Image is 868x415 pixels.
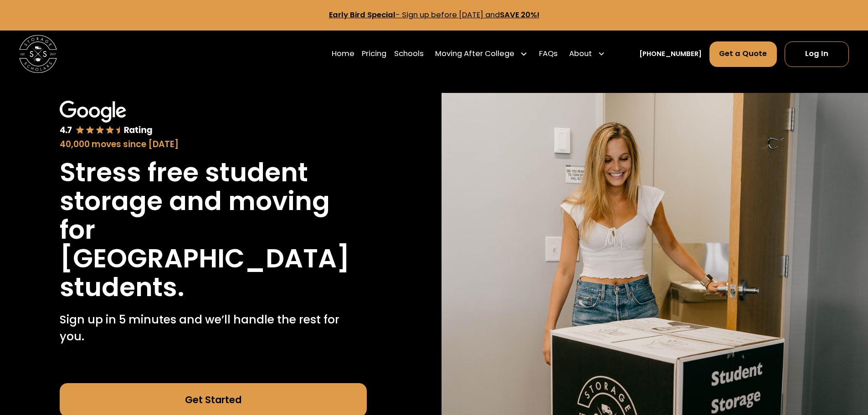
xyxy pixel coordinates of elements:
[60,158,367,244] h1: Stress free student storage and moving for
[639,49,702,59] a: [PHONE_NUMBER]
[785,41,849,67] a: Log In
[709,41,777,67] a: Get a Quote
[60,273,185,302] h1: students.
[60,101,153,136] img: Google 4.7 star rating
[60,311,367,345] p: Sign up in 5 minutes and we’ll handle the rest for you.
[500,10,539,20] strong: SAVE 20%!
[431,41,532,67] div: Moving After College
[539,41,558,67] a: FAQs
[19,35,57,73] img: Storage Scholars main logo
[362,41,386,67] a: Pricing
[332,41,354,67] a: Home
[569,48,592,60] div: About
[329,10,539,20] a: Early Bird Special- Sign up before [DATE] andSAVE 20%!
[329,10,395,20] strong: Early Bird Special
[565,41,609,67] div: About
[60,244,350,273] h1: [GEOGRAPHIC_DATA]
[394,41,424,67] a: Schools
[435,48,514,60] div: Moving After College
[60,138,367,151] div: 40,000 moves since [DATE]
